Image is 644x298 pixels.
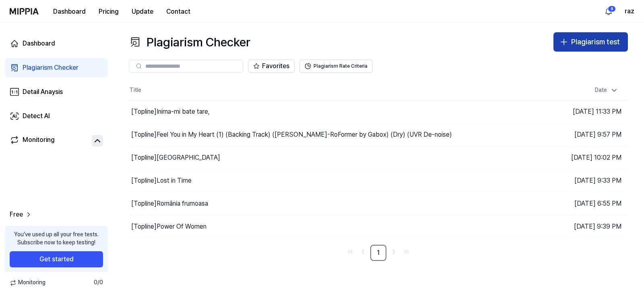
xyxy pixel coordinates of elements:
div: [Topline] Inima-mi bate tare, [131,107,210,117]
td: [DATE] 11:33 PM [503,100,628,123]
button: raz [625,6,634,16]
span: Monitoring [10,279,45,287]
a: Go to last page [401,246,412,257]
button: Plagiarism test [553,32,628,52]
td: [DATE] 10:02 PM [503,146,628,169]
div: Dashboard [23,39,55,48]
a: Go to next page [388,246,399,257]
button: Plagiarism Rate Criteria [299,60,373,73]
a: Plagiarism Checker [5,58,108,77]
button: Get started [10,251,103,267]
th: Title [129,81,503,100]
a: Go to previous page [357,246,369,257]
div: Plagiarism Checker [129,32,250,52]
div: [Topline] Lost in Time [131,176,192,185]
div: You’ve used up all your free tests. Subscribe now to keep testing! [14,231,99,246]
td: [DATE] 9:33 PM [503,169,628,192]
a: Detect AI [5,106,108,126]
div: [Topline] Feel You in My Heart (1) (Backing Track) ([PERSON_NAME]-RoFormer by Gabox) (Dry) (UVR D... [131,130,452,140]
td: [DATE] 9:57 PM [503,123,628,146]
div: [Topline] [GEOGRAPHIC_DATA] [131,153,220,163]
img: 알림 [604,6,613,16]
button: 알림8 [602,5,615,18]
a: Update [125,0,160,23]
a: Go to first page [345,246,356,257]
button: Dashboard [47,4,92,20]
a: Detail Anaysis [5,82,108,102]
nav: pagination [129,245,628,261]
div: Plagiarism test [571,36,620,48]
button: Update [125,4,160,20]
div: Detail Anaysis [23,87,63,97]
div: Plagiarism Checker [23,63,78,73]
img: logo [10,8,39,15]
a: Monitoring [10,135,89,146]
div: 8 [608,6,616,12]
span: 0 / 0 [94,279,103,287]
a: Dashboard [5,34,108,53]
div: Monitoring [23,135,55,146]
button: Pricing [92,4,125,20]
a: 1 [370,245,386,261]
button: Contact [160,4,197,20]
a: Free [10,210,33,219]
span: Free [10,210,23,219]
button: Favorites [248,60,295,73]
div: Detect AI [23,111,50,121]
td: [DATE] 6:55 PM [503,192,628,215]
td: [DATE] 9:39 PM [503,215,628,238]
div: [Topline] Power Of Women [131,222,206,231]
div: [Topline] România frumoasa [131,199,208,208]
div: Date [592,84,621,97]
